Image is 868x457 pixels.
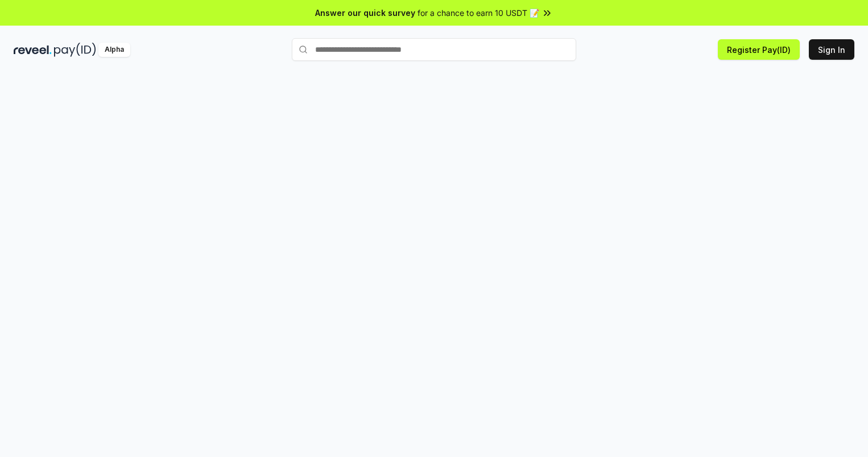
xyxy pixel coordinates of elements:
[98,43,130,57] div: Alpha
[809,39,854,60] button: Sign In
[315,7,415,19] span: Answer our quick survey
[54,43,96,57] img: pay_id
[418,7,539,19] span: for a chance to earn 10 USDT 📝
[718,39,800,60] button: Register Pay(ID)
[14,43,52,57] img: reveel_dark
